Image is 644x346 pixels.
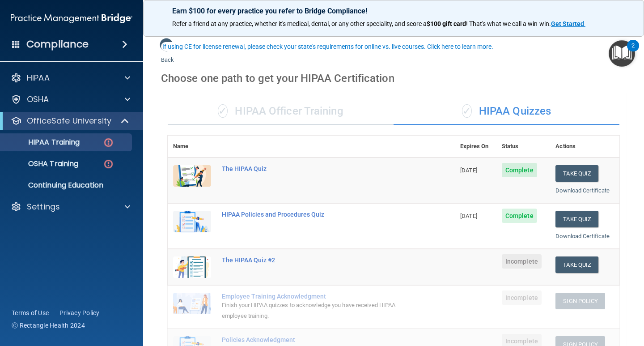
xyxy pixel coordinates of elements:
[460,213,477,219] span: [DATE]
[222,211,410,218] div: HIPAA Policies and Procedures Quiz
[6,181,128,190] p: Continuing Education
[496,136,550,158] th: Status
[11,9,132,27] img: PMB logo
[161,42,495,51] button: If using CE for license renewal, please check your state's requirements for online vs. live cours...
[27,94,49,105] p: OSHA
[172,20,427,27] span: Refer a friend at any practice, whether it's medical, dental, or any other speciality, and score a
[394,98,619,125] div: HIPAA Quizzes
[631,46,635,57] div: 2
[455,136,496,158] th: Expires On
[103,137,114,148] img: danger-circle.6113f641.png
[502,209,537,223] span: Complete
[218,104,228,118] span: ✓
[27,201,60,212] p: Settings
[222,165,410,172] div: The HIPAA Quiz
[27,115,111,126] p: OfficeSafe University
[502,290,542,305] span: Incomplete
[222,256,410,264] div: The HIPAA Quiz #2
[11,73,130,83] a: HIPAA
[222,293,410,300] div: Employee Training Acknowledgment
[551,20,584,27] strong: Get Started
[161,46,174,63] a: Back
[427,20,466,27] strong: $100 gift card
[555,233,610,239] a: Download Certificate
[222,336,410,343] div: Policies Acknowledgment
[555,293,605,309] button: Sign Policy
[555,211,598,227] button: Take Quiz
[59,308,100,317] a: Privacy Policy
[103,158,114,170] img: danger-circle.6113f641.png
[12,321,85,330] span: Ⓒ Rectangle Health 2024
[6,159,78,168] p: OSHA Training
[460,167,477,174] span: [DATE]
[168,98,394,125] div: HIPAA Officer Training
[555,187,610,194] a: Download Certificate
[609,40,635,67] button: Open Resource Center, 2 new notifications
[6,138,80,147] p: HIPAA Training
[222,300,410,321] div: Finish your HIPAA quizzes to acknowledge you have received HIPAA employee training.
[466,20,551,27] span: ! That's what we call a win-win.
[550,136,619,158] th: Actions
[172,7,615,15] p: Earn $100 for every practice you refer to Bridge Compliance!
[502,163,537,177] span: Complete
[168,136,216,158] th: Name
[555,256,598,273] button: Take Quiz
[162,43,493,50] div: If using CE for license renewal, please check your state's requirements for online vs. live cours...
[555,165,598,182] button: Take Quiz
[551,20,585,27] a: Get Started
[161,65,626,91] div: Choose one path to get your HIPAA Certification
[11,201,130,212] a: Settings
[26,38,89,51] h4: Compliance
[11,115,130,126] a: OfficeSafe University
[12,308,49,317] a: Terms of Use
[11,94,130,105] a: OSHA
[502,254,542,269] span: Incomplete
[462,104,472,118] span: ✓
[27,73,50,83] p: HIPAA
